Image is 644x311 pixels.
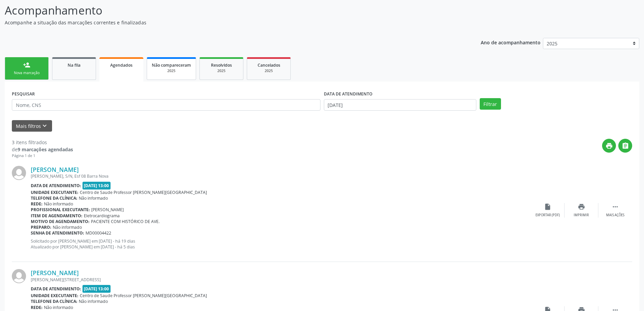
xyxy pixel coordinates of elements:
[5,19,449,26] p: Acompanhe a situação das marcações correntes e finalizadas
[79,195,108,201] span: Não informado
[31,207,90,213] b: Profissional executante:
[31,238,531,250] p: Solicitado por [PERSON_NAME] em [DATE] - há 19 dias Atualizado por [PERSON_NAME] em [DATE] - há 5...
[480,98,501,110] button: Filtrar
[31,201,43,207] b: Rede:
[12,269,26,283] img: img
[152,68,191,73] div: 2025
[612,203,619,210] i: 
[53,224,82,230] span: Não informado
[110,62,133,68] span: Agendados
[12,153,73,159] div: Página 1 de 1
[152,62,191,68] span: Não compareceram
[82,182,111,190] span: [DATE] 13:00
[31,305,43,310] b: Rede:
[574,213,589,218] div: Imprimir
[86,230,111,236] span: MD00004422
[31,269,79,276] a: [PERSON_NAME]
[41,122,48,130] i: keyboard_arrow_down
[23,61,30,69] div: person_add
[535,213,560,218] div: Exportar (PDF)
[18,146,73,153] strong: 9 marcações agendadas
[31,219,90,224] b: Motivo de agendamento:
[544,203,551,210] i: insert_drive_file
[91,207,124,213] span: [PERSON_NAME]
[618,139,632,153] button: 
[578,203,585,210] i: print
[31,277,531,283] div: [PERSON_NAME][STREET_ADDRESS]
[481,38,541,46] p: Ano de acompanhamento
[205,68,238,73] div: 2025
[12,99,320,111] input: Nome, CNS
[605,142,613,150] i: print
[91,219,160,224] span: PACIENTE COM HISTÓRICO DE AVE.
[324,99,476,111] input: Selecione um intervalo
[12,120,52,132] button: Mais filtroskeyboard_arrow_down
[31,195,77,201] b: Telefone da clínica:
[80,293,207,298] span: Centro de Saude Professor [PERSON_NAME][GEOGRAPHIC_DATA]
[622,142,629,150] i: 
[31,173,531,179] div: [PERSON_NAME], S/N, Esf 08 Barra Nova
[12,166,26,180] img: img
[12,146,73,153] div: de
[211,62,232,68] span: Resolvidos
[31,224,51,230] b: Preparo:
[80,190,207,195] span: Centro de Saude Professor [PERSON_NAME][GEOGRAPHIC_DATA]
[31,166,79,173] a: [PERSON_NAME]
[606,213,624,218] div: Mais ações
[5,2,449,19] p: Acompanhamento
[79,298,108,304] span: Não informado
[31,190,78,195] b: Unidade executante:
[84,213,120,219] span: Eletrocardiograma
[12,139,73,146] div: 3 itens filtrados
[44,201,73,207] span: Não informado
[31,213,82,219] b: Item de agendamento:
[82,285,111,293] span: [DATE] 13:00
[44,305,73,310] span: Não informado
[324,89,373,99] label: DATA DE ATENDIMENTO
[68,62,80,68] span: Na fila
[10,70,44,75] div: Nova marcação
[31,286,81,292] b: Data de atendimento:
[258,62,280,68] span: Cancelados
[252,68,286,73] div: 2025
[31,293,78,298] b: Unidade executante:
[602,139,616,153] button: print
[31,230,84,236] b: Senha de atendimento:
[31,298,77,304] b: Telefone da clínica:
[12,89,35,99] label: PESQUISAR
[31,183,81,188] b: Data de atendimento:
